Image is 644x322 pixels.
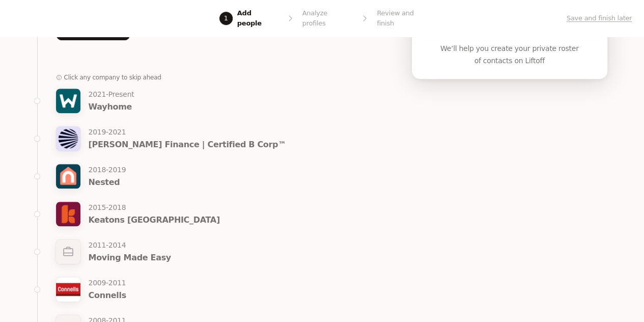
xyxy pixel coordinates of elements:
[89,126,286,138] p: 2019 - 2021
[64,73,161,82] p: Click any company to skip ahead
[89,277,126,289] p: 2009 - 2011
[440,42,579,67] p: We’ll help you create your private roster of contacts on Liftoff
[56,239,80,264] img: empty-company-logo.svg
[224,13,228,23] p: 1
[56,202,80,226] img: 2bcfb80a_2653_498c_9b0f_9d3f07995caa.jpg
[89,88,134,100] p: 2021 - Present
[377,8,432,29] p: Review and finish
[89,201,220,213] p: 2015 - 2018
[89,213,220,227] p: Keatons [GEOGRAPHIC_DATA]
[89,176,126,189] p: Nested
[56,126,80,151] img: faf57554_319a_4737_8dcd_48b6ddec51bf.jpg
[56,277,80,302] img: 92dd09f3_bf13_410e_8f36_4fb01915800b.jpg
[89,100,134,114] p: Wayhome
[237,8,278,29] p: Add people
[89,239,171,251] p: 2011 - 2014
[89,138,286,151] p: [PERSON_NAME] Finance | Certified B Corp™
[89,251,171,264] p: Moving Made Easy
[89,164,126,176] p: 2018 - 2019
[302,8,353,29] p: Analyze profiles
[89,289,126,302] p: Connells
[56,89,80,113] img: 3eb1e34d_1aaf_489f_af3a_b870431836e1.jpg
[56,164,80,189] img: b3e7cebd_884d_450c_9fea_3ca15e801ba4.jpg
[567,13,632,23] p: Save and finish later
